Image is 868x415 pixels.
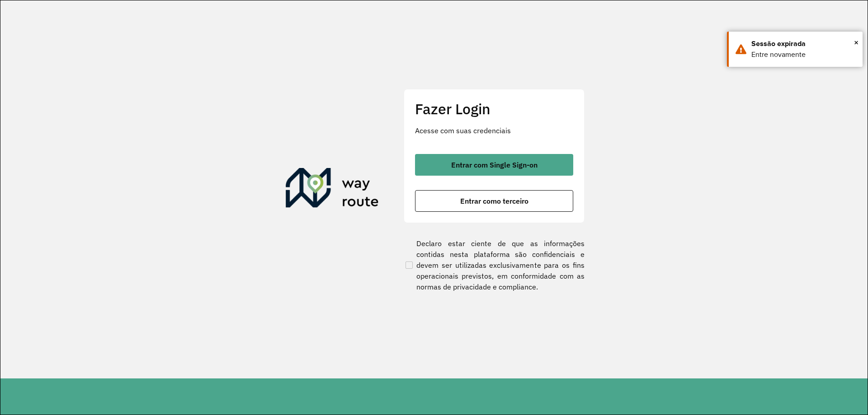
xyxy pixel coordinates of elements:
div: Sessão expirada [751,38,856,49]
button: Close [854,36,859,49]
label: Declaro estar ciente de que as informações contidas nesta plataforma são confidenciais e devem se... [404,238,585,292]
div: Entre novamente [751,49,856,60]
span: × [854,36,859,49]
p: Acesse com suas credenciais [415,125,573,136]
span: Entrar com Single Sign-on [451,161,538,168]
h2: Fazer Login [415,100,573,117]
img: Roteirizador AmbevTech [286,168,379,211]
button: button [415,190,573,212]
button: button [415,154,573,176]
span: Entrar como terceiro [460,197,528,205]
